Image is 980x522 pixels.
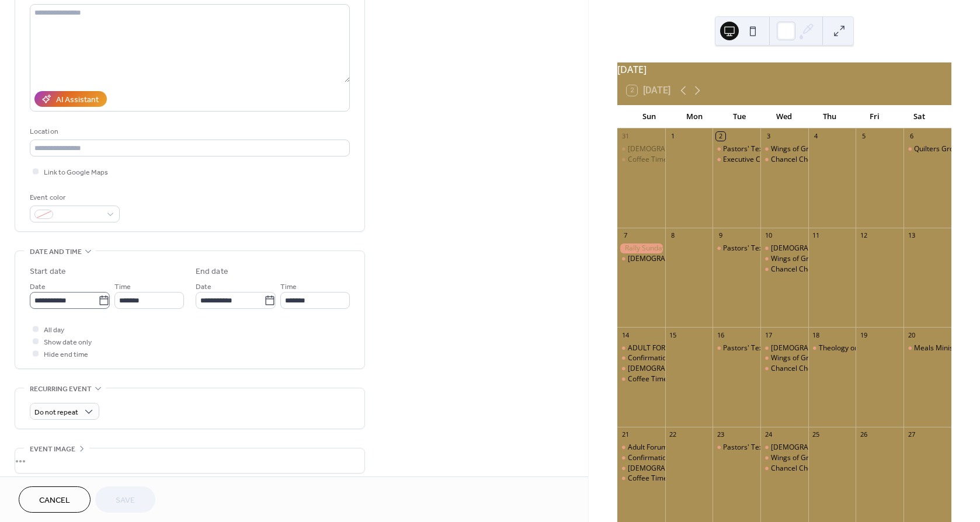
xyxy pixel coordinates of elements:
div: Fri [852,105,897,128]
div: Chancel Choir Rehearsal [760,155,808,165]
div: Bible Matters-In Person [760,243,808,253]
span: Time [114,281,131,293]
div: Mon [672,105,717,128]
div: Confirmation [628,453,670,463]
div: Chancel Choir Rehearsal [760,464,808,474]
div: Sun [627,105,672,128]
div: Coffee Time [628,155,668,165]
div: Bible Matters-In Person [760,343,808,353]
span: Recurring event [30,383,92,395]
div: 18 [812,330,821,339]
div: Rally Sunday [617,243,665,253]
div: Executive Committee [713,155,760,165]
div: ADULT FORUM BEGINS - How did we get here from there? [617,343,665,353]
div: Sat [897,105,942,128]
div: Quilters Group [903,144,951,154]
div: [DEMOGRAPHIC_DATA] Matters-In Person [771,443,908,453]
span: Hide end time [44,349,88,361]
div: Pastors' Text Study [723,243,785,253]
div: Holy Eucharist [617,364,665,374]
div: Adult Forum - Blessed: A History of The American Prosperity [DEMOGRAPHIC_DATA] [628,443,902,453]
div: 3 [764,132,773,141]
span: Date and time [30,246,82,258]
div: Coffee Time [617,474,665,483]
a: Cancel [19,486,91,513]
span: Cancel [39,495,70,507]
div: Quilters Group [914,144,962,154]
div: Wings of Grace Handbell Choir Rehearsal [771,453,905,463]
div: Wings of Grace Handbell Choir Rehearsal [771,353,905,363]
div: Coffee Time [628,474,668,483]
div: Theology on Tap [819,343,873,353]
span: Event image [30,443,75,455]
div: Wed [762,105,807,128]
div: Pastors' Text Study [713,443,760,453]
span: Do not repeat [34,406,78,419]
div: Wings of Grace Handbell Choir Rehearsal [760,353,808,363]
div: Chancel Choir Rehearsal [760,265,808,274]
div: 1 [669,132,677,141]
div: Coffee Time [617,155,665,165]
div: Wings of Grace Handbell Choir Rehearsal [760,453,808,463]
div: Adult Forum - Blessed: A History of The American Prosperity Gospel [617,443,665,453]
div: [DEMOGRAPHIC_DATA] [628,364,705,374]
div: [DEMOGRAPHIC_DATA] Matters-In Person [771,243,908,253]
div: ADULT FORUM BEGINS - How did we get here from there? [628,343,816,353]
div: Chancel Choir Rehearsal [760,364,808,374]
div: Meals Ministry [914,343,962,353]
div: [DEMOGRAPHIC_DATA] [628,254,705,264]
div: Location [30,126,347,138]
div: Theology on Tap [808,343,856,353]
div: Wings of Grace Handbell Choir Rehearsal [760,144,808,154]
div: 21 [621,430,630,439]
div: Wings of Grace Handbell Choir Rehearsal [771,254,905,264]
div: Pastors' Text Study [723,443,785,453]
div: 2 [716,132,725,141]
span: Time [280,281,297,293]
div: Holy Eucharist [617,254,665,264]
div: Pastors' Text Study [723,343,785,353]
div: AI Assistant [56,94,99,106]
span: All day [44,324,64,336]
div: Executive Committee [723,155,792,165]
div: Confirmation [617,353,665,363]
div: Coffee Time [628,374,668,384]
div: Pastors' Text Study [723,144,785,154]
div: 11 [812,231,821,240]
span: Show date only [44,336,92,349]
div: 13 [907,231,916,240]
div: Holy Eucharist [617,144,665,154]
div: Event color [30,192,117,204]
div: [DEMOGRAPHIC_DATA] Matters-In Person [771,343,908,353]
div: 15 [669,330,677,339]
div: Coffee Time [617,374,665,384]
div: [DEMOGRAPHIC_DATA] [628,144,705,154]
div: ••• [15,448,364,473]
div: 12 [859,231,868,240]
button: AI Assistant [34,91,107,107]
div: Tue [717,105,762,128]
div: 6 [907,132,916,141]
div: Confirmation [628,353,670,363]
div: Chancel Choir Rehearsal [771,265,851,274]
div: 7 [621,231,630,240]
div: Bible Matters-In Person [760,443,808,453]
div: 19 [859,330,868,339]
span: Link to Google Maps [44,166,108,179]
div: 16 [716,330,725,339]
div: 22 [669,430,677,439]
div: Holy Eucharist [617,464,665,474]
div: 4 [812,132,821,141]
div: 17 [764,330,773,339]
div: Chancel Choir Rehearsal [771,464,851,474]
div: 10 [764,231,773,240]
div: Pastors' Text Study [713,243,760,253]
div: 20 [907,330,916,339]
div: End date [196,266,228,278]
div: 14 [621,330,630,339]
div: Pastors' Text Study [713,343,760,353]
div: 23 [716,430,725,439]
div: [DATE] [617,62,951,76]
div: 5 [859,132,868,141]
div: 24 [764,430,773,439]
